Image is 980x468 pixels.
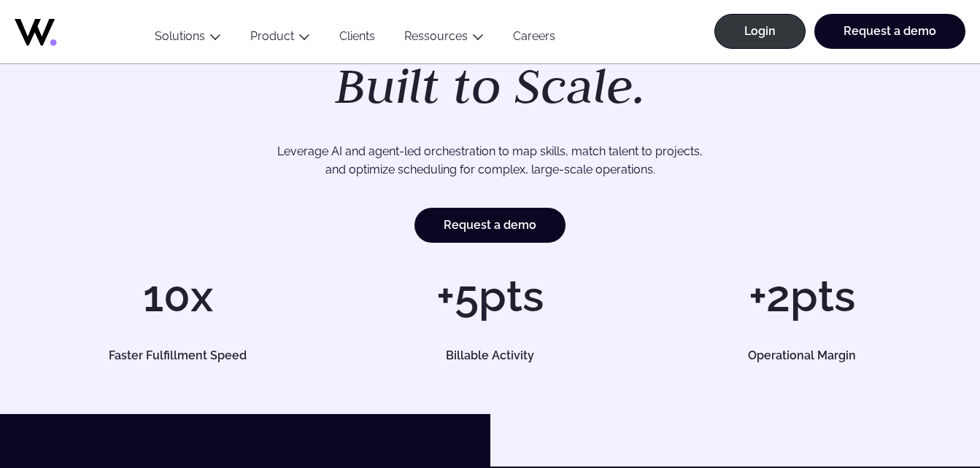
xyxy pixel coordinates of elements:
a: Clients [325,29,390,49]
iframe: Chatbot [884,372,960,448]
a: Ressources [404,29,468,43]
h1: AI-Driven Workforce Optimization. [117,17,864,111]
em: Built to Scale. [335,53,646,117]
h1: +2pts [653,274,951,318]
h1: +5pts [342,274,639,318]
a: Login [714,14,806,49]
h5: Faster Fulfillment Speed [44,350,312,362]
a: Product [250,29,294,43]
h5: Operational Margin [668,350,936,362]
button: Product [236,29,325,49]
a: Careers [498,29,570,49]
button: Ressources [390,29,498,49]
h5: Billable Activity [356,350,624,362]
a: Request a demo [414,208,566,243]
p: Leverage AI and agent-led orchestration to map skills, match talent to projects, and optimize sch... [75,142,905,179]
h1: 10x [29,274,327,318]
button: Solutions [140,29,236,49]
a: Request a demo [814,14,965,49]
